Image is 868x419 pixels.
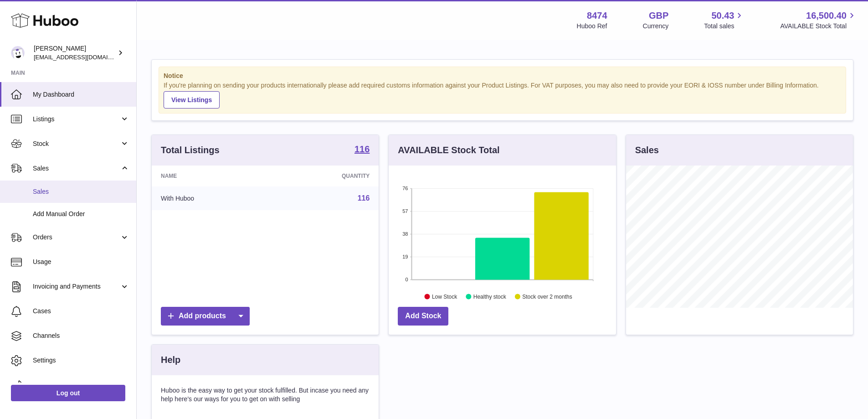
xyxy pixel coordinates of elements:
td: With Huboo [152,186,272,210]
div: Huboo Ref [577,22,607,31]
text: Low Stock [432,293,457,300]
div: Currency [643,22,669,31]
strong: Notice [164,72,841,80]
h3: Total Listings [161,144,220,156]
div: [PERSON_NAME] [34,44,116,62]
text: 0 [406,277,408,282]
text: Healthy stock [473,293,507,300]
a: Add products [161,307,250,326]
span: Listings [33,115,120,124]
span: AVAILABLE Stock Total [780,22,857,31]
strong: GBP [649,10,668,22]
span: Channels [33,331,129,340]
th: Name [152,166,272,186]
a: 50.43 Total sales [704,10,745,31]
span: 16,500.40 [806,10,847,22]
text: 19 [403,254,408,259]
a: 116 [354,145,370,155]
text: 57 [403,208,408,214]
text: 76 [403,186,408,191]
strong: 8474 [587,10,607,22]
span: Cases [33,307,129,316]
h3: Help [161,354,180,366]
span: Returns [33,381,129,389]
span: [EMAIL_ADDRESS][DOMAIN_NAME] [34,53,134,61]
p: Huboo is the easy way to get your stock fulfilled. But incase you need any help here's our ways f... [161,386,370,403]
a: Add Stock [398,307,448,326]
a: 116 [358,194,370,202]
span: Sales [33,187,129,196]
span: Add Manual Order [33,210,129,218]
a: View Listings [164,91,220,109]
span: 50.43 [711,10,734,22]
h3: Sales [635,144,659,156]
span: Invoicing and Payments [33,282,120,291]
h3: AVAILABLE Stock Total [398,144,499,156]
span: Stock [33,140,120,148]
span: My Dashboard [33,90,129,99]
text: Stock over 2 months [523,293,572,300]
span: Settings [33,356,129,365]
div: If you're planning on sending your products internationally please add required customs informati... [164,81,841,109]
span: Usage [33,258,129,266]
strong: 116 [354,145,370,154]
span: Orders [33,233,120,242]
a: Log out [11,385,125,401]
img: orders@neshealth.com [11,46,25,60]
span: Total sales [704,22,745,31]
th: Quantity [272,166,379,186]
text: 38 [403,231,408,237]
a: 16,500.40 AVAILABLE Stock Total [780,10,857,31]
span: Sales [33,164,120,173]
